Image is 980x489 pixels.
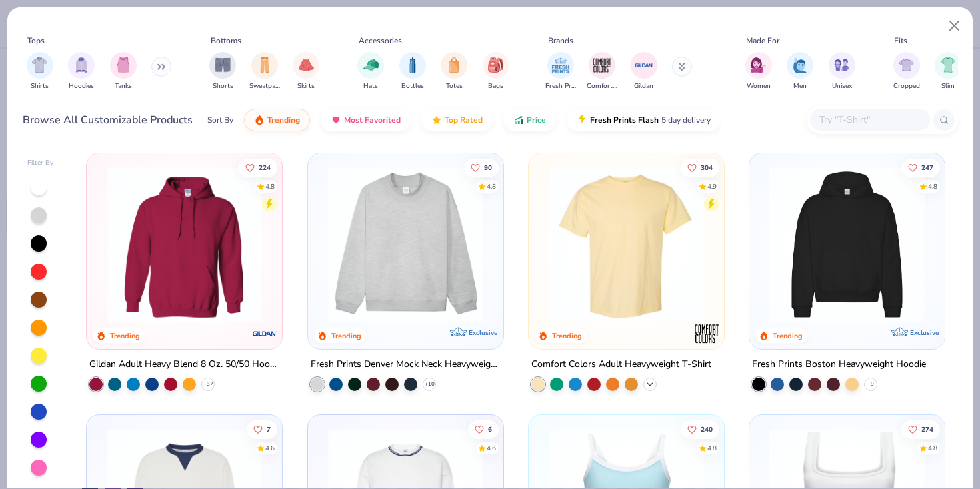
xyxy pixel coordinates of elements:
[834,57,849,73] img: Unisex Image
[23,112,193,128] div: Browse All Customizable Products
[577,115,587,125] img: flash.gif
[431,115,442,125] img: TopRated.gif
[592,55,612,75] img: Comfort Colors Image
[463,158,498,177] button: Like
[867,380,874,388] span: + 9
[363,57,379,73] img: Hats Image
[681,420,719,439] button: Like
[267,115,300,125] span: Trending
[545,81,576,91] span: Fresh Prints
[405,57,420,73] img: Bottles Image
[74,57,89,73] img: Hoodies Image
[486,444,495,454] div: 4.6
[527,115,546,125] span: Price
[935,52,961,91] button: filter button
[331,115,341,125] img: most_fav.gif
[467,420,498,439] button: Like
[631,52,657,91] div: filter for Gildan
[68,52,95,91] button: filter button
[257,57,272,73] img: Sweatpants Image
[265,444,275,454] div: 4.6
[447,57,461,73] img: Totes Image
[634,81,653,91] span: Gildan
[894,35,907,47] div: Fits
[299,57,314,73] img: Skirts Image
[787,52,813,91] button: filter button
[293,52,319,91] button: filter button
[110,52,137,91] div: filter for Tanks
[249,81,280,91] span: Sweatpants
[359,35,402,47] div: Accessories
[293,52,319,91] div: filter for Skirts
[488,81,503,91] span: Bags
[893,52,920,91] div: filter for Cropped
[209,52,236,91] div: filter for Shorts
[27,158,54,168] div: Filter By
[446,81,463,91] span: Totes
[893,81,920,91] span: Cropped
[921,426,933,433] span: 274
[267,426,271,433] span: 7
[818,112,921,127] input: Try "T-Shirt"
[832,81,852,91] span: Unisex
[116,57,131,73] img: Tanks Image
[587,52,617,91] div: filter for Comfort Colors
[707,444,717,454] div: 4.8
[203,380,213,388] span: + 37
[693,320,720,347] img: Comfort Colors logo
[901,420,940,439] button: Like
[259,164,271,171] span: 224
[483,52,509,91] div: filter for Bags
[928,444,937,454] div: 4.8
[441,52,467,91] div: filter for Totes
[311,356,501,373] div: Fresh Prints Denver Mock Neck Heavyweight Sweatshirt
[587,52,617,91] button: filter button
[89,356,279,373] div: Gildan Adult Heavy Blend 8 Oz. 50/50 Hooded Sweatshirt
[752,356,926,373] div: Fresh Prints Boston Heavyweight Hoodie
[32,57,47,73] img: Shirts Image
[297,81,315,91] span: Skirts
[542,167,711,322] img: 029b8af0-80e6-406f-9fdc-fdf898547912
[321,167,490,322] img: f5d85501-0dbb-4ee4-b115-c08fa3845d83
[27,52,53,91] div: filter for Shirts
[209,52,236,91] button: filter button
[631,52,657,91] button: filter button
[399,52,426,91] div: filter for Bottles
[829,52,855,91] div: filter for Unisex
[711,167,879,322] img: e55d29c3-c55d-459c-bfd9-9b1c499ab3c6
[567,109,721,131] button: Fresh Prints Flash5 day delivery
[207,114,233,126] div: Sort By
[69,81,94,91] span: Hoodies
[254,115,265,125] img: trending.gif
[488,57,503,73] img: Bags Image
[901,158,940,177] button: Like
[487,426,491,433] span: 6
[661,113,711,128] span: 5 day delivery
[793,81,807,91] span: Men
[27,52,53,91] button: filter button
[249,52,280,91] button: filter button
[921,164,933,171] span: 247
[942,13,967,39] button: Close
[928,181,937,191] div: 4.8
[893,52,920,91] button: filter button
[899,57,914,73] img: Cropped Image
[545,52,576,91] button: filter button
[701,426,713,433] span: 240
[531,356,711,373] div: Comfort Colors Adult Heavyweight T-Shirt
[215,57,231,73] img: Shorts Image
[941,57,955,73] img: Slim Image
[100,167,269,322] img: 01756b78-01f6-4cc6-8d8a-3c30c1a0c8ac
[357,52,384,91] div: filter for Hats
[490,167,659,322] img: a90f7c54-8796-4cb2-9d6e-4e9644cfe0fe
[634,55,654,75] img: Gildan Image
[910,328,939,337] span: Exclusive
[211,35,241,47] div: Bottoms
[751,57,766,73] img: Women Image
[681,158,719,177] button: Like
[344,115,401,125] span: Most Favorited
[265,181,275,191] div: 4.8
[829,52,855,91] button: filter button
[213,81,233,91] span: Shorts
[31,81,49,91] span: Shirts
